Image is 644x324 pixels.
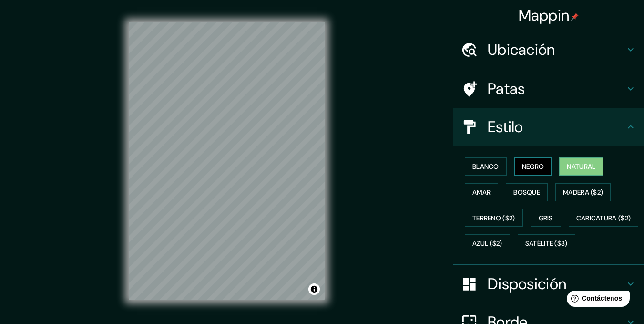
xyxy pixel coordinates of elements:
[522,162,544,171] font: Negro
[488,79,525,99] font: Patas
[453,31,644,69] div: Ubicación
[519,5,570,25] font: Mappin
[472,188,491,197] font: Amar
[129,22,325,300] canvas: Mapa
[555,183,611,201] button: Madera ($2)
[559,157,603,176] button: Natural
[453,108,644,146] div: Estilo
[453,70,644,108] div: Patas
[559,287,634,314] iframe: Lanzador de widgets de ayuda
[472,240,502,248] font: Azul ($2)
[465,209,523,227] button: Terreno ($2)
[514,157,552,176] button: Negro
[488,40,555,60] font: Ubicación
[576,214,631,222] font: Caricatura ($2)
[518,234,575,252] button: Satélite ($3)
[465,234,510,252] button: Azul ($2)
[465,183,498,201] button: Amar
[563,188,603,197] font: Madera ($2)
[506,183,548,201] button: Bosque
[453,265,644,303] div: Disposición
[472,162,499,171] font: Blanco
[472,214,515,222] font: Terreno ($2)
[488,117,523,137] font: Estilo
[571,13,579,21] img: pin-icon.png
[539,214,553,222] font: Gris
[513,188,540,197] font: Bosque
[531,209,561,227] button: Gris
[569,209,639,227] button: Caricatura ($2)
[525,240,568,248] font: Satélite ($3)
[308,283,320,295] button: Activar o desactivar atribución
[488,274,566,294] font: Disposición
[567,162,595,171] font: Natural
[465,157,507,176] button: Blanco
